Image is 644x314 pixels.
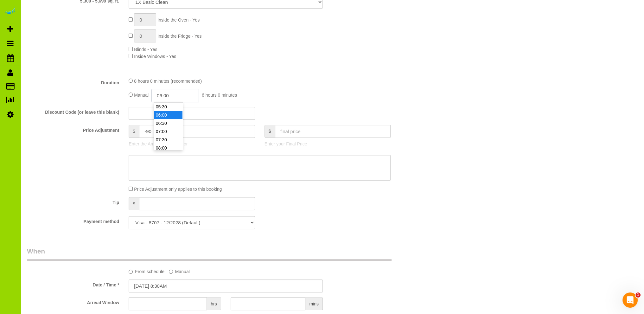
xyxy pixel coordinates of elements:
[157,34,201,39] span: Inside the Fridge - Yes
[157,17,200,22] span: Inside the Oven - Yes
[22,197,124,206] label: Tip
[22,216,124,225] label: Payment method
[27,247,392,261] legend: When
[154,103,182,111] li: 05:30
[169,270,173,274] input: Manual
[22,125,124,133] label: Price Adjustment
[134,187,222,192] span: Price Adjustment only applies to this booking
[154,119,182,127] li: 06:30
[134,54,176,59] span: Inside Windows - Yes
[4,6,16,15] img: Automaid Logo
[134,47,157,52] span: Blinds - Yes
[207,297,221,310] span: hrs
[635,292,641,298] span: 1
[129,266,164,275] label: From schedule
[129,197,139,210] span: $
[169,266,190,275] label: Manual
[22,297,124,306] label: Arrival Window
[202,93,237,98] span: 6 hours 0 minutes
[129,270,133,274] input: From schedule
[275,125,391,138] input: final price
[129,141,255,147] p: Enter the Amount to Adjust, or
[154,136,182,144] li: 07:30
[154,144,182,152] li: 08:00
[129,279,323,292] input: MM/DD/YYYY HH:MM
[154,127,182,136] li: 07:00
[22,279,124,288] label: Date / Time *
[305,297,323,310] span: mins
[265,141,391,147] p: Enter your Final Price
[134,93,149,98] span: Manual
[129,125,139,138] span: $
[22,77,124,86] label: Duration
[622,292,638,308] iframe: Intercom live chat
[22,107,124,115] label: Discount Code (or leave this blank)
[154,111,182,119] li: 06:00
[265,125,275,138] span: $
[134,79,202,84] span: 8 hours 0 minutes (recommended)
